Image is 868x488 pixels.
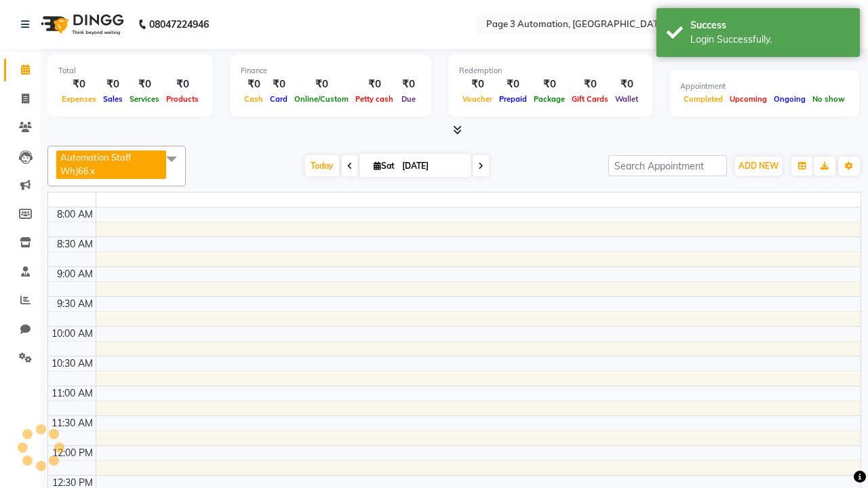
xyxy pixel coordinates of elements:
span: Expenses [58,94,100,104]
div: ₹0 [496,77,530,92]
span: Automation Staff WhJ66 [60,152,131,176]
span: Prepaid [496,94,530,104]
div: ₹0 [100,77,126,92]
div: 9:00 AM [54,267,96,281]
span: Services [126,94,163,104]
div: 10:00 AM [49,327,96,341]
span: Sales [100,94,126,104]
span: Sat [370,161,398,171]
div: ₹0 [126,77,163,92]
span: Online/Custom [291,94,352,104]
input: Search Appointment [608,155,727,176]
div: 10:30 AM [49,357,96,371]
img: logo [35,5,127,43]
span: Petty cash [352,94,397,104]
div: ₹0 [459,77,496,92]
span: Due [398,94,419,104]
span: Ongoing [770,94,809,104]
span: Voucher [459,94,496,104]
div: ₹0 [163,77,202,92]
div: ₹0 [352,77,397,92]
span: Upcoming [726,94,770,104]
span: Today [305,155,339,176]
div: ₹0 [612,77,642,92]
div: ₹0 [568,77,612,92]
div: Success [690,18,850,33]
div: ₹0 [241,77,267,92]
button: ADD NEW [735,157,782,176]
span: Wallet [612,94,642,104]
span: Gift Cards [568,94,612,104]
div: Redemption [459,65,642,77]
div: ₹0 [291,77,352,92]
span: ADD NEW [738,161,778,171]
div: 8:30 AM [54,237,96,251]
span: No show [809,94,848,104]
div: 11:00 AM [49,386,96,401]
div: Login Successfully. [690,33,850,47]
div: 8:00 AM [54,207,96,222]
div: ₹0 [267,77,291,92]
div: 9:30 AM [54,297,96,311]
div: Finance [241,65,420,77]
span: Package [530,94,568,104]
div: Total [58,65,202,77]
div: ₹0 [397,77,420,92]
span: Completed [680,94,726,104]
b: 08047224946 [149,5,209,43]
div: ₹0 [530,77,568,92]
span: Cash [241,94,267,104]
span: Card [267,94,291,104]
span: Products [163,94,202,104]
div: 12:00 PM [50,446,96,460]
div: ₹0 [58,77,100,92]
a: x [89,165,95,176]
div: Appointment [680,81,848,92]
div: 11:30 AM [49,416,96,430]
input: 2025-10-04 [398,156,466,176]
